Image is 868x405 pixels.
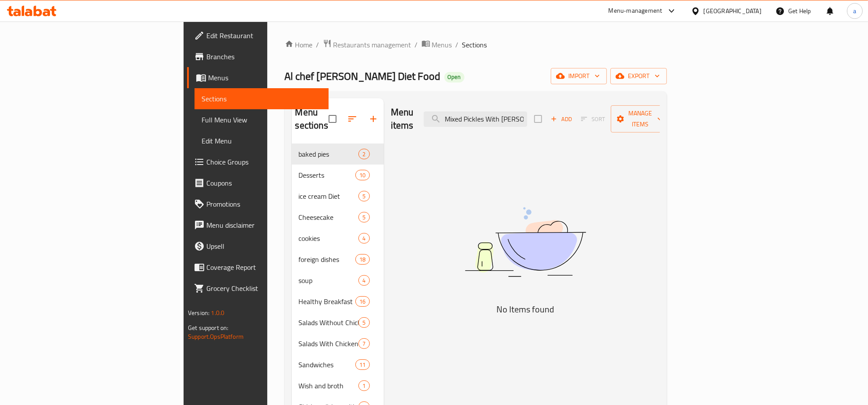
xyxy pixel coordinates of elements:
[359,150,369,158] span: 2
[208,72,322,83] span: Menus
[359,382,369,390] span: 1
[356,297,369,306] span: 16
[462,39,487,50] span: Sections
[358,233,369,244] div: items
[415,39,418,50] li: /
[355,359,369,370] div: items
[285,66,441,86] span: Al chef [PERSON_NAME] Diet Food
[549,114,573,124] span: Add
[187,25,329,46] a: Edit Restaurant
[292,375,384,396] div: Wish and broth1
[292,270,384,291] div: soup4
[323,110,342,128] span: Select all sections
[206,262,322,272] span: Coverage Report
[292,354,384,375] div: Sandwiches11
[292,312,384,333] div: Salads Without Chicken5
[333,39,411,50] span: Restaurants management
[618,108,663,130] span: Manage items
[359,234,369,243] span: 4
[444,72,464,82] div: Open
[391,106,414,132] h2: Menu items
[299,317,359,328] span: Salads Without Chicken
[355,254,369,265] div: items
[609,6,663,16] div: Menu-management
[202,115,322,125] span: Full Menu View
[299,359,356,370] span: Sandwiches
[299,296,356,307] span: Healthy Breakfast
[363,108,384,129] button: Add section
[299,254,356,265] span: foreign dishes
[853,6,856,16] span: a
[358,338,369,349] div: items
[575,112,611,126] span: Select section first
[188,331,244,342] a: Support.OpsPlatform
[206,283,322,294] span: Grocery Checklist
[187,151,329,172] a: Choice Groups
[299,233,359,244] div: cookies
[292,291,384,312] div: Healthy Breakfast16
[206,178,322,188] span: Coupons
[187,172,329,194] a: Coupons
[547,112,575,126] span: Add item
[292,186,384,207] div: ice cream Diet5
[188,322,228,333] span: Get support on:
[359,213,369,222] span: 5
[195,109,329,130] a: Full Menu View
[195,130,329,151] a: Edit Menu
[285,39,667,50] nav: breadcrumb
[424,111,527,127] input: search
[187,278,329,299] a: Grocery Checklist
[547,112,575,126] button: Add
[359,192,369,201] span: 5
[292,207,384,228] div: Cheesecake5
[202,136,322,146] span: Edit Menu
[358,149,369,159] div: items
[187,67,329,88] a: Menus
[206,157,322,167] span: Choice Groups
[432,39,452,50] span: Menus
[299,212,359,222] span: Cheesecake
[355,170,369,180] div: items
[359,340,369,348] span: 7
[358,380,369,391] div: items
[299,275,359,286] div: soup
[358,317,369,328] div: items
[323,39,411,50] a: Restaurants management
[206,51,322,62] span: Branches
[292,249,384,270] div: foreign dishes18
[187,236,329,257] a: Upsell
[355,296,369,307] div: items
[206,199,322,209] span: Promotions
[299,338,359,349] span: Salads With Chicken
[299,191,359,201] span: ice cream Diet
[416,302,635,316] h5: No Items found
[444,73,464,81] span: Open
[187,46,329,67] a: Branches
[188,307,209,319] span: Version:
[617,71,660,82] span: export
[187,215,329,236] a: Menu disclaimer
[292,333,384,354] div: Salads With Chicken7
[299,380,359,391] span: Wish and broth
[206,241,322,251] span: Upsell
[358,212,369,222] div: items
[359,276,369,285] span: 4
[356,255,369,264] span: 18
[356,361,369,369] span: 11
[187,257,329,278] a: Coverage Report
[299,149,359,159] span: baked pies
[356,171,369,179] span: 10
[342,108,363,129] span: Sort sections
[611,105,670,133] button: Manage items
[456,39,459,50] li: /
[299,170,356,180] span: Desserts
[202,93,322,104] span: Sections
